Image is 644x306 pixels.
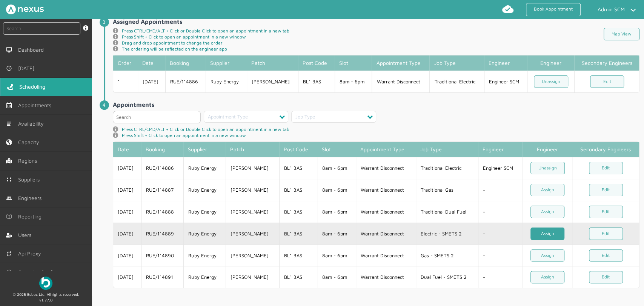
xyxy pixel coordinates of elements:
a: Assign [530,184,564,196]
img: md-time.svg [6,269,12,275]
td: - [478,266,523,288]
td: [PERSON_NAME] [226,179,279,201]
td: BL1 3AS [279,157,317,179]
span: Reporting [18,214,45,220]
td: Warrant Disconnect [356,223,416,244]
span: Press Shift + Click to open an appointment in a new window [122,132,246,138]
a: Book Appointment [526,3,581,16]
td: RUE/114886 [141,157,183,179]
td: Warrant Disconnect [356,157,416,179]
td: - [478,201,523,223]
img: md-list.svg [6,121,12,127]
td: BL1 3AS [279,244,317,266]
span: Api Proxy [18,251,44,257]
td: - [478,223,523,244]
a: Edit [589,249,623,262]
td: Warrant Disconnect [356,244,416,266]
img: Nexus [6,5,44,14]
td: RUE/114890 [141,244,183,266]
td: 8am - 6pm [317,201,355,223]
td: 8am - 6pm [317,266,355,288]
td: Ruby Energy [183,223,226,244]
td: [PERSON_NAME] [226,223,279,244]
td: Ruby Energy [183,179,226,201]
td: 8am - 6pm [317,223,355,244]
td: Ruby Energy [183,157,226,179]
img: md-repeat.svg [6,251,12,257]
td: Ruby Energy [183,244,226,266]
span: Engineers [18,195,45,201]
td: BL1 3AS [279,179,317,201]
a: Assign [530,228,564,240]
span: Suppliers [18,177,43,183]
td: Electric - SMETS 2 [416,223,478,244]
span: [DATE] [18,65,37,71]
td: Traditional Gas [416,179,478,201]
th: Engineer [523,142,572,157]
img: scheduling-left-menu.svg [7,84,13,90]
td: [DATE] [113,266,141,288]
td: - [478,244,523,266]
span: Regions [18,158,40,164]
td: Gas - SMETS 2 [416,244,478,266]
th: Date [113,142,141,157]
td: Traditional Electric [416,157,478,179]
img: md-contract.svg [6,177,12,183]
img: md-desktop.svg [6,47,12,53]
th: Secondary Engineers [572,142,639,157]
td: [DATE] [113,244,141,266]
td: Warrant Disconnect [356,266,416,288]
td: 8am - 6pm [317,244,355,266]
td: [DATE] [113,179,141,201]
td: Warrant Disconnect [356,201,416,223]
span: Availability [18,121,47,127]
a: Edit [589,162,623,174]
img: md-time.svg [6,65,12,71]
img: capacity-left-menu.svg [6,139,12,145]
img: md-cloud-done.svg [502,3,514,15]
td: [DATE] [113,223,141,244]
td: [PERSON_NAME] [226,244,279,266]
th: Slot [317,142,355,157]
th: Patch [226,142,279,157]
span: Users [18,232,34,238]
td: RUE/114891 [141,266,183,288]
td: [PERSON_NAME] [226,201,279,223]
a: Edit [589,271,623,283]
td: Engineer SCM [478,157,523,179]
th: Post Code [279,142,317,157]
a: Edit [589,228,623,240]
input: Search by: Ref, PostCode, MPAN, MPRN, Account, Customer [3,22,80,35]
th: Appointment Type [356,142,416,157]
td: Ruby Energy [183,266,226,288]
td: Dual Fuel - SMETS 2 [416,266,478,288]
td: - [478,179,523,201]
td: RUE/114889 [141,223,183,244]
td: RUE/114888 [141,201,183,223]
td: [DATE] [113,157,141,179]
th: Booking [141,142,183,157]
td: BL1 3AS [279,201,317,223]
td: BL1 3AS [279,266,317,288]
a: Edit [589,184,623,196]
input: Search by: Ref, PostCode, MPAN, MPRN, Account, Customer [113,111,201,123]
span: Appointments [18,102,54,108]
a: Edit [589,206,623,218]
th: Engineer [478,142,523,157]
img: md-people.svg [6,195,12,201]
td: 8am - 6pm [317,157,355,179]
img: regions.left-menu.svg [6,158,12,164]
span: Scheduling [19,84,48,90]
img: Beboc Logo [39,277,52,290]
td: 8am - 6pm [317,179,355,201]
span: Dashboard [18,47,47,53]
th: Supplier [183,142,226,157]
td: BL1 3AS [279,223,317,244]
th: Job Type [416,142,478,157]
span: Press CTRL/CMD/ALT + Click or Double Click to open an appointment in a new tab [122,126,289,132]
h2: Appointments [113,101,639,108]
a: Assign [530,249,564,262]
span: Capacity [18,139,42,145]
td: [PERSON_NAME] [226,266,279,288]
img: user-left-menu.svg [6,232,12,238]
